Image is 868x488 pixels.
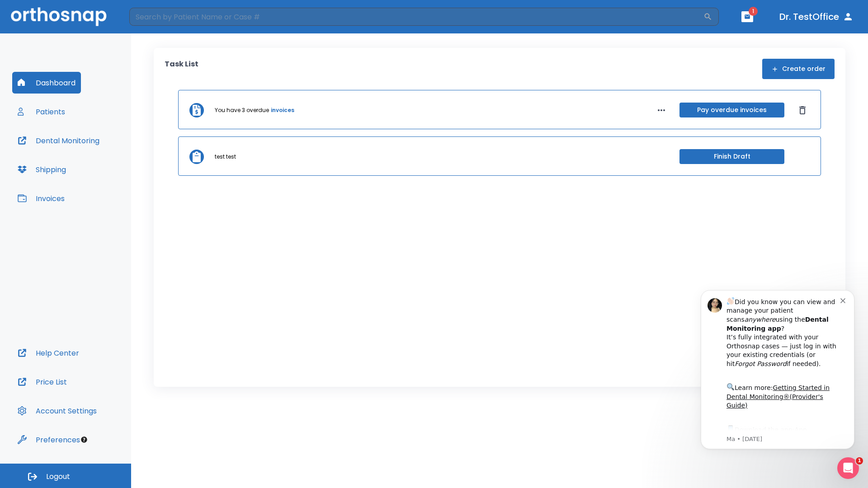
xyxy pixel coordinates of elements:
[12,101,71,122] button: Patients
[39,159,153,167] p: Message from Ma, sent 3w ago
[12,188,70,209] button: Invoices
[153,19,160,27] button: Dismiss notification
[687,277,868,464] iframe: Intercom notifications message
[80,436,88,444] div: Tooltip anchor
[762,59,835,79] button: Create order
[129,8,703,26] input: Search by Patient Name or Case #
[837,457,859,479] iframe: Intercom live chat
[795,103,810,117] button: Dismiss
[39,150,120,166] a: App Store
[12,371,72,393] button: Price List
[679,149,784,164] button: Finish Draft
[12,429,85,450] button: Preferences
[11,7,107,26] img: Orthosnap
[12,72,81,94] button: Dashboard
[215,153,236,161] p: test test
[12,130,105,151] button: Dental Monitoring
[749,7,758,16] span: 1
[215,106,269,114] p: You have 3 overdue
[856,457,863,465] span: 1
[46,472,70,482] span: Logout
[12,400,102,422] button: Account Settings
[165,59,198,79] p: Task List
[39,147,153,193] div: Download the app: | ​ Let us know if you need help getting started!
[12,342,85,364] button: Help Center
[776,9,857,25] button: Dr. TestOffice
[12,159,71,180] button: Shipping
[679,103,784,117] button: Pay overdue invoices
[271,106,294,114] a: invoices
